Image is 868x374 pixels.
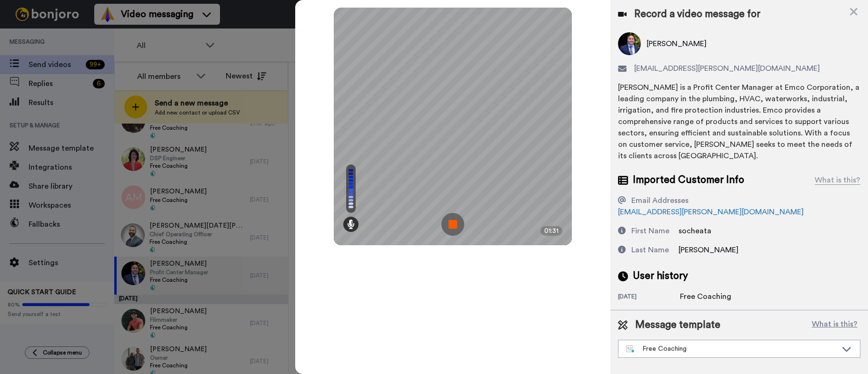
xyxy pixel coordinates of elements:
div: [PERSON_NAME] is a Profit Center Manager at Emco Corporation, a leading company in the plumbing, ... [618,82,860,162]
button: What is this? [809,318,860,332]
div: What is this? [815,174,860,186]
div: [DATE] [618,293,680,302]
span: [EMAIL_ADDRESS][PERSON_NAME][DOMAIN_NAME] [634,63,820,74]
div: 01:31 [540,226,562,236]
img: nextgen-template.svg [626,345,635,353]
span: Message template [635,318,720,332]
span: User history [633,269,688,283]
div: Last Name [631,244,669,256]
div: Free Coaching [626,344,837,354]
div: Free Coaching [680,291,731,302]
img: ic_record_stop.svg [441,213,464,236]
span: Imported Customer Info [633,173,744,187]
span: socheata [678,227,711,235]
span: [PERSON_NAME] [678,246,738,254]
div: First Name [631,225,669,237]
a: [EMAIL_ADDRESS][PERSON_NAME][DOMAIN_NAME] [618,208,804,216]
div: Email Addresses [631,195,688,206]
